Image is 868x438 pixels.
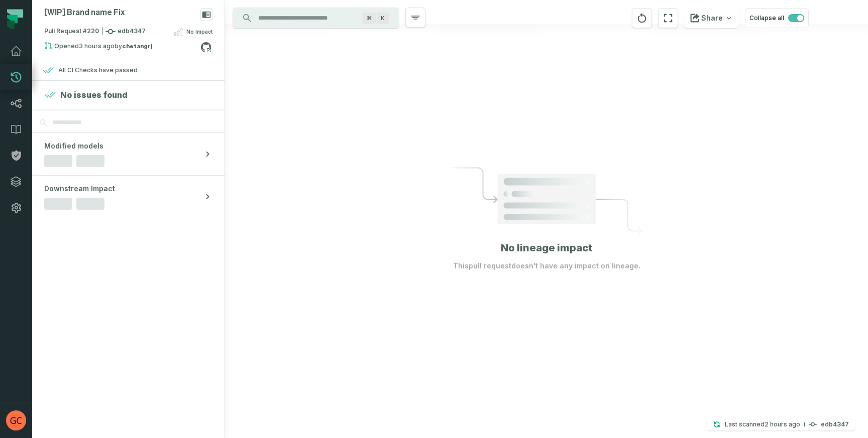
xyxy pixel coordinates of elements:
img: avatar of Grandhe Chetan (c) [6,410,26,430]
a: View on github [199,41,212,54]
button: Downstream Impact [32,176,225,218]
p: This pull request doesn't have any impact on lineage. [453,261,640,271]
relative-time: Aug 22, 2025, 1:01 PM CDT [79,42,115,50]
button: Modified models [32,133,225,175]
button: Collapse all [745,8,809,28]
p: Last scanned [725,419,800,429]
span: Press ⌘ + K to focus the search bar [377,13,389,24]
h4: No issues found [60,89,128,101]
span: No Impact [186,28,212,36]
relative-time: Aug 22, 2025, 1:30 PM CDT [765,420,800,428]
button: Share [684,8,739,28]
h4: edb4347 [821,421,849,427]
strong: chetangrj [122,43,152,49]
button: Last scanned[DATE] 1:30:02 PMedb4347 [707,418,855,430]
div: [WIP] Brand name Fix [44,8,125,18]
div: Opened by [44,42,200,54]
div: All CI Checks have passed [58,66,138,74]
span: Pull Request #220 edb4347 [44,27,146,37]
span: Press ⌘ + K to focus the search bar [363,13,376,24]
h1: No lineage impact [501,241,592,255]
span: Modified models [44,141,103,151]
span: Downstream Impact [44,184,115,194]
